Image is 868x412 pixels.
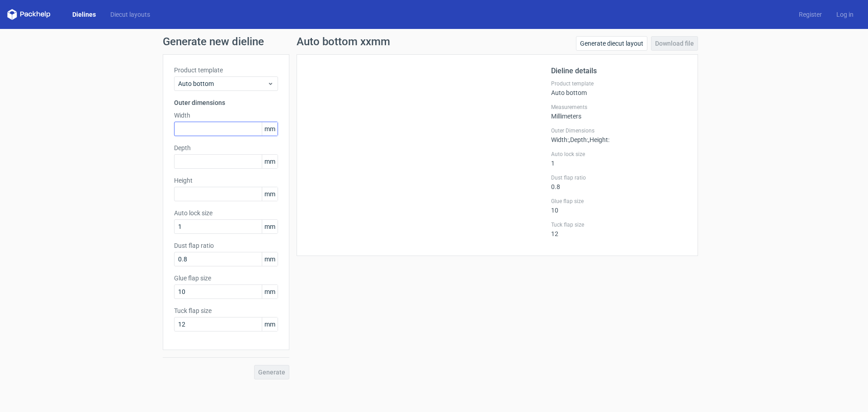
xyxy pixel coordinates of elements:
[829,10,861,19] a: Log in
[576,36,647,51] a: Generate diecut layout
[163,36,705,47] h1: Generate new dieline
[551,104,687,120] div: Millimeters
[551,221,687,228] label: Tuck flap size
[262,317,278,331] span: mm
[103,10,157,19] a: Diecut layouts
[178,79,267,88] span: Auto bottom
[262,155,278,168] span: mm
[551,127,687,134] label: Outer Dimensions
[569,136,588,143] span: , Depth :
[551,151,687,167] div: 1
[551,151,687,158] label: Auto lock size
[551,104,687,111] label: Measurements
[551,198,687,214] div: 10
[174,274,278,283] label: Glue flap size
[551,174,687,181] label: Dust flap ratio
[262,252,278,266] span: mm
[792,10,829,19] a: Register
[262,187,278,201] span: mm
[551,136,569,143] span: Width :
[551,80,687,87] label: Product template
[174,66,278,75] label: Product template
[174,306,278,315] label: Tuck flap size
[551,221,687,237] div: 12
[262,122,278,136] span: mm
[551,198,687,205] label: Glue flap size
[65,10,103,19] a: Dielines
[262,285,278,298] span: mm
[262,220,278,233] span: mm
[551,174,687,190] div: 0.8
[588,136,609,143] span: , Height :
[174,98,278,107] h3: Outer dimensions
[174,241,278,250] label: Dust flap ratio
[297,36,390,47] h1: Auto bottom xxmm
[174,176,278,185] label: Height
[174,111,278,120] label: Width
[551,66,687,76] h2: Dieline details
[551,80,687,96] div: Auto bottom
[174,143,278,152] label: Depth
[174,208,278,218] label: Auto lock size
